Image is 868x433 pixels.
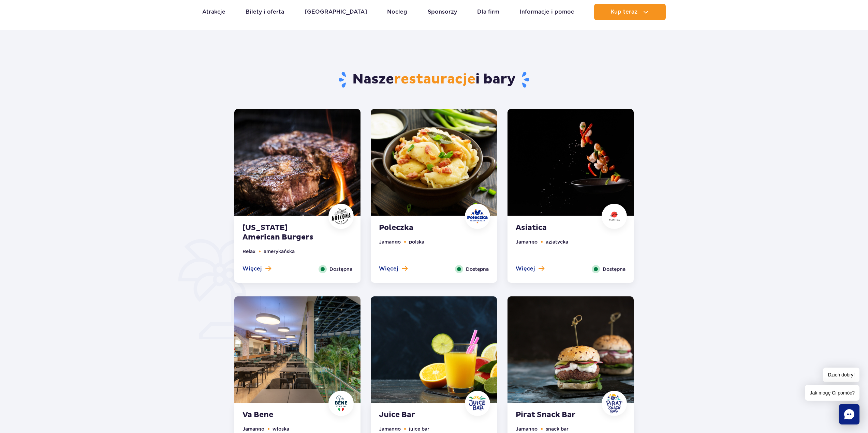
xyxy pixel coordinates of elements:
img: Va Bene [331,393,351,414]
img: Juice Bar [371,296,497,403]
li: Jamango [379,425,401,433]
img: Pirat Snack Bar [604,393,624,414]
button: Więcej [516,265,544,273]
img: Asiatica [507,109,634,216]
li: Relax [242,248,255,255]
span: Dostępna [466,265,489,273]
img: Asiatica [604,208,624,224]
li: amerykańska [264,248,295,255]
img: Arizona American Burgers [331,206,351,227]
li: Jamango [379,238,401,246]
strong: Juice Bar [379,410,461,420]
li: Jamango [516,425,538,433]
span: Dostępna [603,265,626,273]
button: Więcej [379,265,408,273]
h2: Nasze i bary [234,71,634,89]
a: Atrakcje [202,4,225,20]
img: Juice Bar [467,393,488,414]
li: włoska [273,425,289,433]
strong: [US_STATE] American Burgers [242,223,325,242]
a: Nocleg [387,4,407,20]
li: snack bar [546,425,569,433]
li: Jamango [516,238,538,246]
li: juice bar [409,425,429,433]
span: Dostępna [329,265,352,273]
button: Kup teraz [594,4,666,20]
button: Więcej [242,265,271,273]
span: restauracje [394,71,475,88]
a: Dla firm [477,4,499,20]
li: azjatycka [546,238,568,246]
img: Va Bene [234,296,361,403]
a: Informacje i pomoc [520,4,574,20]
img: Arizona American Burgers [234,109,361,216]
a: Bilety i oferta [246,4,284,20]
strong: Va Bene [242,410,325,420]
img: Poleczka [371,109,497,216]
span: Kup teraz [610,9,637,15]
a: [GEOGRAPHIC_DATA] [305,4,367,20]
span: Więcej [516,265,535,273]
strong: Poleczka [379,223,461,233]
span: Dzień dobry! [823,368,859,382]
strong: Asiatica [516,223,598,233]
span: Jak mogę Ci pomóc? [805,385,859,401]
li: Jamango [242,425,264,433]
li: polska [409,238,424,246]
img: Pirat Snack Bar [507,296,634,403]
img: Poleczka [467,206,488,227]
strong: Pirat Snack Bar [516,410,598,420]
div: Chat [839,404,859,424]
span: Więcej [379,265,398,273]
a: Sponsorzy [428,4,457,20]
span: Więcej [242,265,262,273]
